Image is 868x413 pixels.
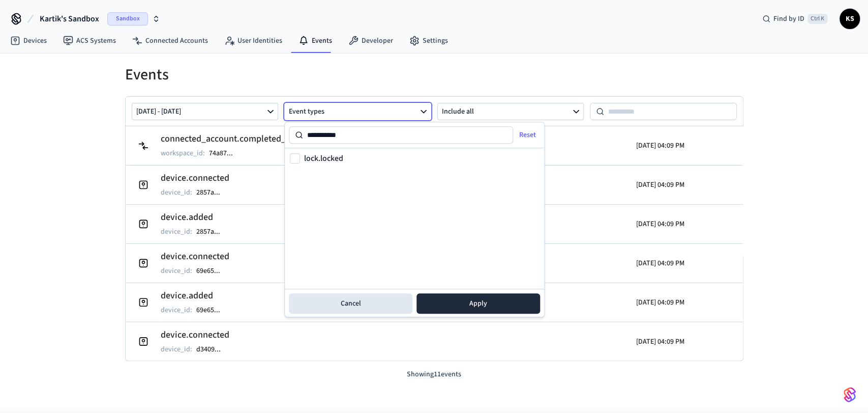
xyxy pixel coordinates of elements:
button: Cancel [289,293,412,314]
p: device_id : [161,227,192,237]
span: Kartik's Sandbox [40,13,99,25]
button: 69e65... [194,265,230,277]
p: Showing 11 events [125,369,743,380]
p: [DATE] 04:09 PM [636,180,684,190]
p: device_id : [161,344,192,354]
h2: connected_account.completed_first_sync [161,132,323,146]
a: Developer [340,32,401,50]
button: 69e65... [194,304,230,316]
span: KS [841,10,859,28]
p: device_id : [161,305,192,315]
h2: device.added [161,210,230,225]
a: Devices [2,32,55,50]
p: [DATE] 04:09 PM [636,219,684,229]
a: Settings [401,32,456,50]
button: 2857a... [194,186,230,199]
p: [DATE] 04:09 PM [636,297,684,308]
h2: device.connected [161,250,230,264]
p: [DATE] 04:09 PM [636,337,684,347]
h2: device.connected [161,171,230,185]
span: Find by ID [773,14,804,24]
p: device_id : [161,187,192,198]
a: User Identities [216,32,290,50]
button: Reset [511,127,546,143]
button: [DATE] - [DATE] [132,103,279,120]
button: 74a87... [207,147,243,159]
p: device_id : [161,266,192,276]
a: ACS Systems [55,32,124,50]
h2: device.added [161,289,230,303]
a: Events [290,32,340,50]
span: Sandbox [107,12,148,25]
button: Apply [416,293,540,314]
img: SeamLogoGradient.69752ec5.svg [844,387,856,403]
button: Include all [437,103,584,120]
p: [DATE] 04:09 PM [636,258,684,268]
button: 2857a... [194,226,230,238]
button: Event types [284,103,431,120]
p: workspace_id : [161,148,205,158]
label: lock.locked [304,154,343,162]
button: KS [840,9,860,29]
h1: Events [125,66,743,84]
span: Ctrl K [807,14,827,24]
p: [DATE] 04:09 PM [636,141,684,151]
button: d3409... [194,343,231,355]
div: Find by IDCtrl K [754,10,835,28]
a: Connected Accounts [124,32,216,50]
h2: device.connected [161,328,231,342]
